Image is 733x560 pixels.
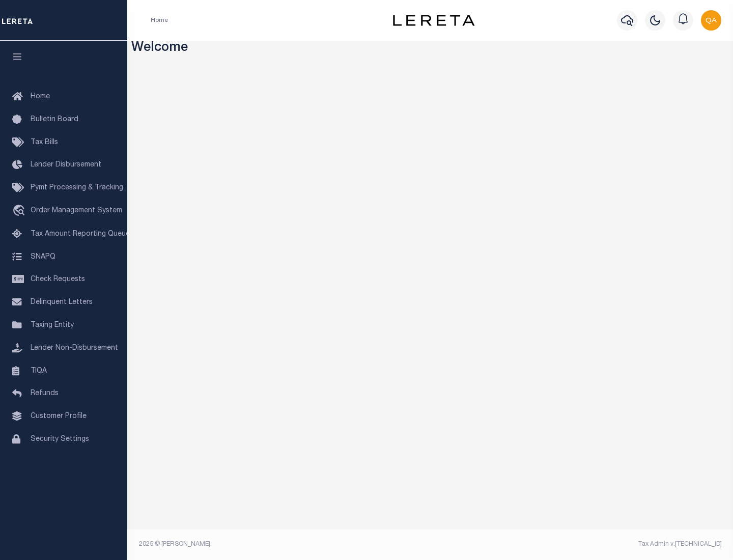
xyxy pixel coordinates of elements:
span: TIQA [31,367,47,374]
img: svg+xml;base64,PHN2ZyB4bWxucz0iaHR0cDovL3d3dy53My5vcmcvMjAwMC9zdmciIHBvaW50ZXItZXZlbnRzPSJub25lIi... [701,10,721,31]
div: 2025 © [PERSON_NAME]. [131,540,431,549]
span: Lender Disbursement [31,161,101,169]
span: Taxing Entity [31,322,74,329]
span: Lender Non-Disbursement [31,345,118,352]
h3: Welcome [131,41,729,57]
li: Home [151,16,168,25]
span: Pymt Processing & Tracking [31,184,123,191]
span: Customer Profile [31,413,87,420]
span: Bulletin Board [31,116,78,123]
span: Tax Bills [31,139,58,146]
span: SNAPQ [31,253,55,260]
img: logo-dark.svg [393,15,474,26]
div: Tax Admin v.[TECHNICAL_ID] [438,540,722,549]
span: Home [31,93,50,100]
span: Security Settings [31,436,89,443]
span: Order Management System [31,207,122,214]
span: Delinquent Letters [31,299,93,306]
span: Check Requests [31,276,85,283]
span: Tax Amount Reporting Queue [31,231,130,238]
i: travel_explore [12,205,29,218]
span: Refunds [31,390,59,397]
